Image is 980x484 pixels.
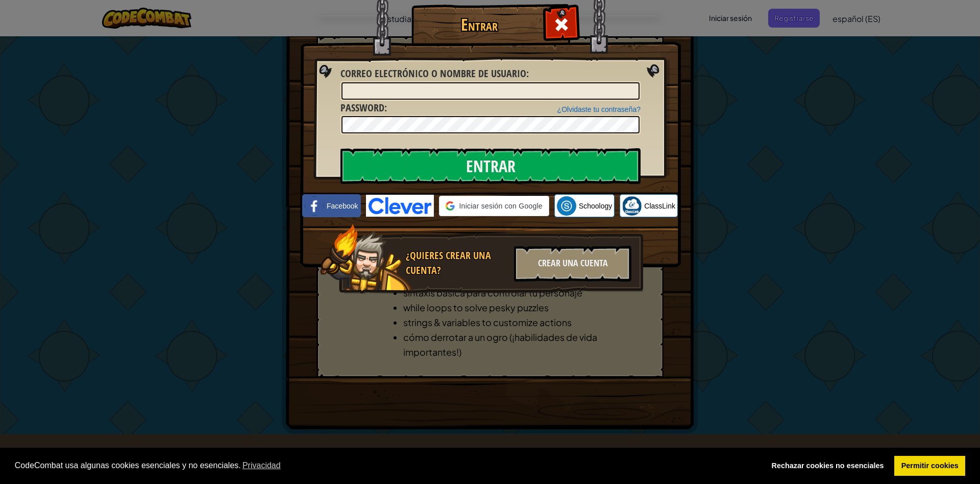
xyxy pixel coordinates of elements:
div: Iniciar sesión con Google [439,196,549,216]
img: classlink-logo-small.png [622,196,642,216]
a: learn more about cookies [241,458,282,473]
a: allow cookies [894,456,965,476]
span: Facebook [327,201,358,211]
span: Schoology [579,201,612,211]
label: : [340,101,387,116]
a: ¿Olvidaste tu contraseña? [557,105,641,113]
span: Correo electrónico o nombre de usuario [340,66,526,80]
span: CodeCombat usa algunas cookies esenciales y no esenciales. [15,458,756,473]
span: Iniciar sesión con Google [459,201,542,211]
span: Password [340,101,384,114]
a: deny cookies [765,456,891,476]
h1: Entrar [414,16,544,34]
img: clever-logo-blue.png [366,195,434,217]
span: ClassLink [644,201,675,211]
label: : [340,66,529,81]
img: facebook_small.png [305,196,324,216]
input: Entrar [340,148,641,184]
img: schoology.png [557,196,576,216]
div: ¿Quieres crear una cuenta? [406,248,508,278]
div: Crear una cuenta [514,246,631,282]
